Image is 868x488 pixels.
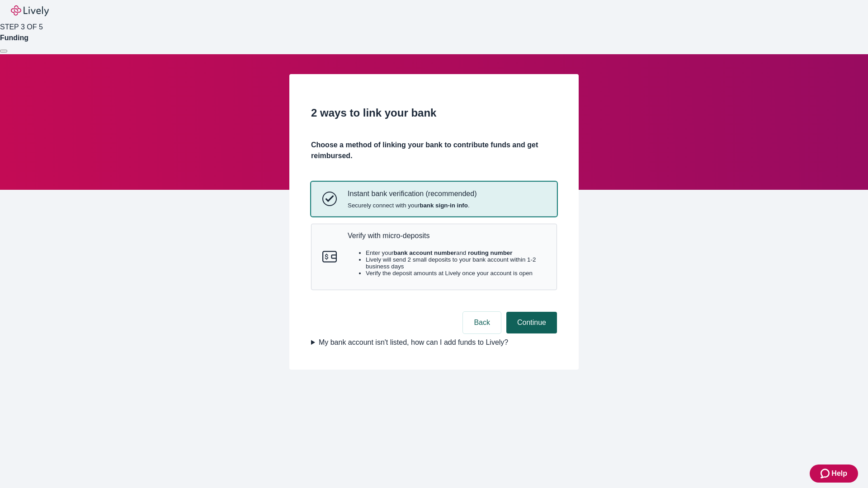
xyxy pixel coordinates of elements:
button: Back [463,312,501,333]
svg: Micro-deposits [322,249,337,264]
svg: Zendesk support icon [821,468,831,479]
h4: Choose a method of linking your bank to contribute funds and get reimbursed. [311,140,557,161]
p: Instant bank verification (recommended) [348,189,476,198]
button: Instant bank verificationInstant bank verification (recommended)Securely connect with yourbank si... [311,182,557,216]
button: Zendesk support iconHelp [810,465,858,483]
p: Verify with micro-deposits [348,231,546,240]
img: Lively [11,5,49,16]
span: Securely connect with your . [348,202,476,209]
strong: bank sign-in info [420,202,468,209]
li: Enter your and [366,249,546,256]
strong: bank account number [394,249,457,256]
li: Verify the deposit amounts at Lively once your account is open [366,270,546,277]
summary: My bank account isn't listed, how can I add funds to Lively? [311,337,557,348]
span: Help [831,468,847,479]
strong: routing number [468,249,512,256]
button: Micro-depositsVerify with micro-depositsEnter yourbank account numberand routing numberLively wil... [311,224,557,290]
h2: 2 ways to link your bank [311,105,557,121]
li: Lively will send 2 small deposits to your bank account within 1-2 business days [366,256,546,270]
svg: Instant bank verification [322,192,337,206]
button: Continue [506,312,557,333]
